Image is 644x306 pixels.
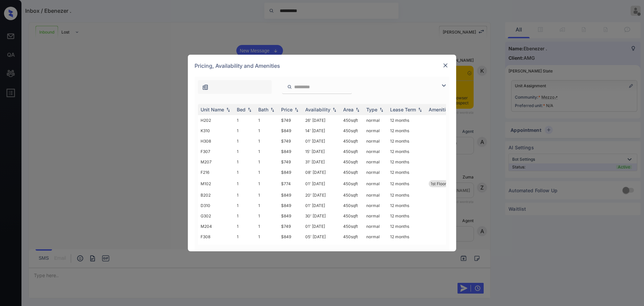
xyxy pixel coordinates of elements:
[198,177,234,190] td: M102
[303,125,340,136] td: 14' [DATE]
[256,221,278,232] td: 1
[256,200,278,211] td: 1
[258,107,268,112] div: Bath
[198,115,234,125] td: H202
[331,107,338,112] img: sorting
[303,157,340,167] td: 31' [DATE]
[387,200,426,211] td: 12 months
[364,232,387,242] td: normal
[387,221,426,232] td: 12 months
[387,146,426,157] td: 12 months
[387,115,426,125] td: 12 months
[340,125,364,136] td: 450 sqft
[303,177,340,190] td: 01' [DATE]
[364,125,387,136] td: normal
[188,55,456,77] div: Pricing, Availability and Amenities
[364,190,387,200] td: normal
[278,211,303,221] td: $849
[429,107,451,112] div: Amenities
[256,157,278,167] td: 1
[278,157,303,167] td: $749
[364,115,387,125] td: normal
[237,107,246,112] div: Bed
[198,167,234,177] td: F216
[340,232,364,242] td: 450 sqft
[431,181,446,186] span: 1st Floor
[340,177,364,190] td: 450 sqft
[303,115,340,125] td: 26' [DATE]
[256,190,278,200] td: 1
[387,167,426,177] td: 12 months
[417,107,423,112] img: sorting
[234,221,256,232] td: 1
[378,107,385,112] img: sorting
[303,232,340,242] td: 05' [DATE]
[256,177,278,190] td: 1
[303,167,340,177] td: 08' [DATE]
[256,211,278,221] td: 1
[256,242,278,252] td: 1
[387,211,426,221] td: 12 months
[364,146,387,157] td: normal
[340,211,364,221] td: 450 sqft
[278,136,303,146] td: $749
[234,157,256,167] td: 1
[198,190,234,200] td: B202
[234,167,256,177] td: 1
[198,211,234,221] td: G302
[303,136,340,146] td: 01' [DATE]
[340,200,364,211] td: 450 sqft
[303,211,340,221] td: 30' [DATE]
[278,115,303,125] td: $749
[364,157,387,167] td: normal
[303,190,340,200] td: 20' [DATE]
[256,136,278,146] td: 1
[343,107,354,112] div: Area
[303,221,340,232] td: 01' [DATE]
[234,177,256,190] td: 1
[269,107,276,112] img: sorting
[340,190,364,200] td: 450 sqft
[387,157,426,167] td: 12 months
[303,242,340,252] td: 31' [DATE]
[278,177,303,190] td: $774
[234,115,256,125] td: 1
[198,242,234,252] td: H311
[364,136,387,146] td: normal
[202,84,209,91] img: icon-zuma
[364,177,387,190] td: normal
[198,146,234,157] td: F307
[442,62,449,69] img: close
[246,107,253,112] img: sorting
[198,157,234,167] td: M207
[198,125,234,136] td: K310
[281,107,292,112] div: Price
[256,232,278,242] td: 1
[278,167,303,177] td: $849
[364,200,387,211] td: normal
[340,242,364,252] td: 450 sqft
[340,221,364,232] td: 450 sqft
[387,190,426,200] td: 12 months
[278,200,303,211] td: $849
[287,84,292,90] img: icon-zuma
[387,232,426,242] td: 12 months
[364,242,387,252] td: normal
[340,167,364,177] td: 450 sqft
[256,167,278,177] td: 1
[278,221,303,232] td: $749
[340,157,364,167] td: 450 sqft
[440,82,448,90] img: icon-zuma
[305,107,330,112] div: Availability
[198,232,234,242] td: F308
[278,232,303,242] td: $849
[340,146,364,157] td: 450 sqft
[278,242,303,252] td: $749
[340,136,364,146] td: 450 sqft
[234,232,256,242] td: 1
[278,146,303,157] td: $849
[198,136,234,146] td: H308
[234,125,256,136] td: 1
[198,200,234,211] td: D310
[278,125,303,136] td: $849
